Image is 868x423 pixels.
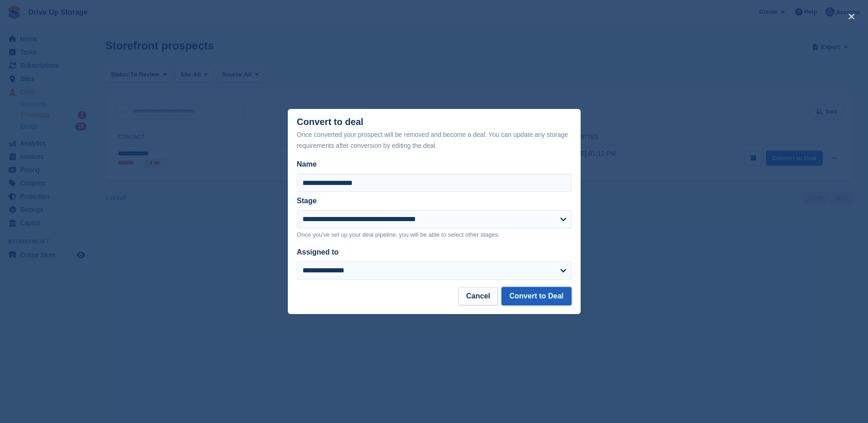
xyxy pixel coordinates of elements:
[458,287,498,305] button: Cancel
[297,230,571,239] p: Once you've set up your deal pipeline, you will be able to select other stages.
[297,117,571,151] div: Convert to deal
[501,287,571,305] button: Convert to Deal
[297,197,317,205] label: Stage
[297,248,339,256] label: Assigned to
[297,129,571,151] div: Once converted your prospect will be removed and become a deal. You can update any storage requir...
[844,9,859,24] button: close
[297,159,571,170] label: Name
